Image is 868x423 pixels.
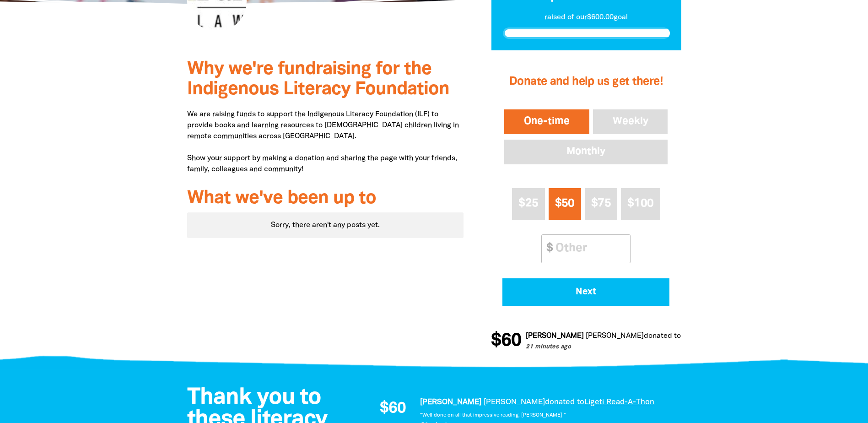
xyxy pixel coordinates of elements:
em: [PERSON_NAME] [420,399,481,406]
p: We are raising funds to support the Indigenous Literacy Foundation (ILF) to provide books and lea... [187,109,464,175]
button: Monthly [502,138,669,166]
p: raised of our $600.00 goal [503,12,670,23]
span: Why we're fundraising for the Indigenous Literacy Foundation [187,61,449,98]
em: [PERSON_NAME] [586,333,644,339]
em: "Well done on all that impressive reading, [PERSON_NAME] " [420,413,566,418]
button: $100 [621,188,660,220]
span: $50 [555,198,575,209]
a: Ligeti Read-A-Thon [584,399,654,406]
button: Weekly [591,108,670,136]
input: Other [549,235,630,263]
span: donated to [545,399,584,406]
div: Paginated content [187,212,464,238]
button: $50 [549,188,581,220]
button: One-time [502,108,591,136]
span: $60 [491,332,521,350]
span: $60 [380,401,406,417]
span: Next [515,287,657,297]
span: $25 [518,198,538,209]
h2: Donate and help us get there! [502,64,669,100]
span: $75 [591,198,611,209]
span: donated to [644,333,681,339]
p: 21 minutes ago [526,343,746,352]
button: $75 [585,188,617,220]
h3: What we've been up to [187,189,464,209]
span: $100 [627,198,653,209]
em: [PERSON_NAME] [526,333,584,339]
button: $25 [512,188,545,220]
div: Donation stream [491,326,681,356]
div: Sorry, there aren't any posts yet. [187,212,464,238]
span: $ [542,235,553,263]
em: [PERSON_NAME] [484,399,545,406]
button: Pay with Credit Card [502,278,669,306]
